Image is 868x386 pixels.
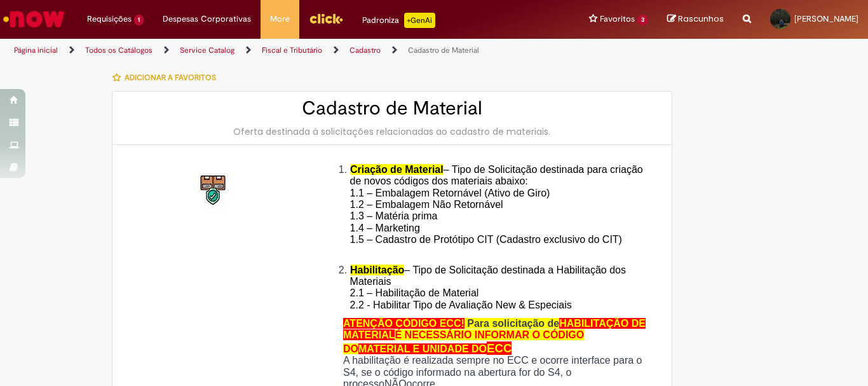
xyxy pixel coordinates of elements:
[350,164,444,175] span: Criação de Material
[309,9,343,28] img: click_logo_yellow_360x200.png
[343,318,465,329] span: ATENÇÃO CÓDIGO ECC!
[487,341,512,355] span: ECC
[350,265,404,275] span: Habilitação
[125,98,659,119] h2: Cadastro de Material
[362,13,435,28] div: Padroniza
[349,45,381,55] a: Cadastro
[358,343,487,354] span: MATERIAL E UNIDADE DO
[600,13,635,25] span: Favoritos
[10,39,569,62] ul: Trilhas de página
[350,265,626,310] span: – Tipo de Solicitação destinada a Habilitação dos Materiais 2.1 – Habilitação de Material 2.2 - H...
[163,13,251,25] span: Despesas Corporativas
[134,15,144,25] span: 1
[794,13,858,24] span: [PERSON_NAME]
[262,45,322,55] a: Fiscal e Tributário
[678,13,724,25] span: Rascunhos
[180,45,234,55] a: Service Catalog
[343,329,584,354] span: É NECESSÁRIO INFORMAR O CÓDIGO DO
[14,45,58,55] a: Página inicial
[87,13,132,25] span: Requisições
[112,64,223,91] button: Adicionar a Favoritos
[404,13,435,28] p: +GenAi
[270,13,290,25] span: More
[667,13,724,25] a: Rascunhos
[350,164,643,257] span: – Tipo de Solicitação destinada para criação de novos códigos dos materiais abaixo: 1.1 – Embalag...
[125,72,216,83] span: Adicionar a Favoritos
[637,15,648,25] span: 3
[1,6,67,32] img: ServiceNow
[343,318,646,340] span: HABILITAÇÃO DE MATERIAL
[467,318,559,329] span: Para solicitação de
[125,125,659,138] div: Oferta destinada à solicitações relacionadas ao cadastro de materiais.
[85,45,153,55] a: Todos os Catálogos
[194,170,234,211] img: Cadastro de Material
[408,45,479,55] a: Cadastro de Material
